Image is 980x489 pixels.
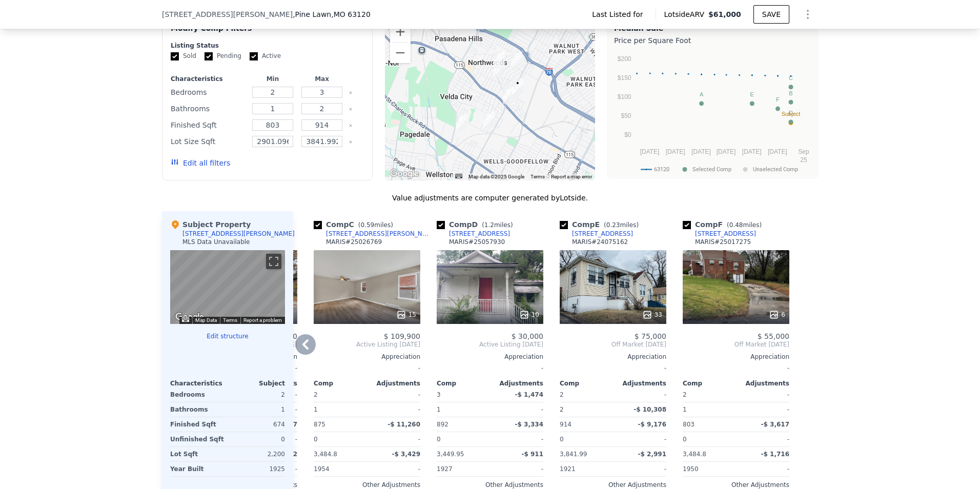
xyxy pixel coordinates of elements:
span: $ 30,000 [512,332,543,340]
div: - [738,388,789,402]
span: -$ 2,991 [638,451,666,458]
span: ( miles) [600,221,643,229]
div: 2140 Crescent Ave [483,111,495,129]
span: Active Listing [DATE] [437,340,543,349]
button: Clear [349,91,353,95]
text: 63120 [654,166,669,173]
div: 1925 [230,462,285,476]
button: Zoom out [390,43,411,63]
div: 6113 Grimshaw Ave [503,87,514,104]
div: Min [250,75,295,83]
div: Adjustments [367,379,420,388]
div: Lot Size Sqft [171,134,246,149]
a: Open this area in Google Maps (opens a new window) [387,167,421,180]
text: $200 [618,55,631,63]
div: 6527 Mount Ave [456,113,467,131]
label: Sold [171,52,196,60]
span: -$ 3,429 [392,451,420,458]
a: Report a problem [243,317,282,323]
div: MLS Data Unavailable [182,238,250,246]
button: Clear [349,140,353,144]
button: Toggle fullscreen view [266,254,281,269]
div: 1 [437,402,488,417]
span: 3,484.8 [683,451,706,458]
button: Clear [349,124,353,128]
div: MARIS # 25017275 [695,238,751,246]
span: 0 [683,436,687,443]
text: [DATE] [666,148,685,155]
div: Other Adjustments [683,481,789,489]
a: [STREET_ADDRESS] [437,230,510,238]
div: 10 [519,310,539,320]
div: - [615,388,666,402]
span: 3 [437,391,441,398]
a: Report a map error [551,174,592,179]
span: 0 [560,436,564,443]
span: -$ 1,716 [761,451,789,458]
div: Max [299,75,344,83]
div: Street View [170,250,285,324]
span: ( miles) [478,221,517,229]
text: F [776,96,780,103]
span: Last Listed for [592,9,647,19]
button: Zoom in [390,22,411,42]
div: 6859 Stratford Ave [511,51,522,69]
div: - [738,462,789,476]
span: 3,841.99 [560,451,587,458]
div: Lot Sqft [170,447,226,461]
div: Comp [314,379,367,388]
svg: A chart. [614,48,811,176]
span: 1.2 [484,221,494,229]
div: 1950 [683,462,734,476]
input: Pending [205,52,213,60]
span: -$ 9,176 [638,421,666,428]
div: - [369,388,420,402]
text: $50 [621,112,631,119]
span: 3,449.95 [437,451,464,458]
div: Adjustments [490,379,543,388]
button: Edit all filters [171,158,230,168]
div: - [615,432,666,446]
text: Subject [782,111,801,117]
div: - [738,432,789,446]
div: Comp [683,379,736,388]
span: Off Market [DATE] [560,340,666,349]
span: 0 [437,436,441,443]
span: -$ 3,334 [515,421,543,428]
span: Active Listing [DATE] [314,340,420,349]
text: $100 [618,93,631,100]
a: Open this area in Google Maps (opens a new window) [173,311,207,324]
div: Adjustments [613,379,666,388]
img: Google [387,167,421,180]
div: [STREET_ADDRESS] [449,230,510,238]
span: , Pine Lawn [293,9,371,19]
div: - [615,462,666,476]
div: Year Built [170,462,226,476]
div: Map [170,250,285,324]
text: B [789,90,792,96]
div: 1927 [437,462,488,476]
div: - [560,361,666,375]
span: Off Market [DATE] [683,340,789,349]
div: 2,200 [230,447,285,461]
div: Modify Comp Filters [171,23,364,42]
text: A [700,91,704,97]
button: Map Data [195,317,217,324]
text: C [789,75,793,81]
a: [STREET_ADDRESS] [683,230,756,238]
div: 33 [642,310,662,320]
span: 875 [314,421,325,428]
span: -$ 10,308 [634,406,666,413]
span: 0.59 [360,221,374,229]
span: $61,000 [708,10,741,18]
div: Listing Status [171,42,364,50]
div: Price per Square Foot [614,33,811,48]
div: Comp C [314,219,397,230]
button: Keyboard shortcuts [455,174,462,178]
div: [STREET_ADDRESS][PERSON_NAME] [326,230,433,238]
div: Comp [437,379,490,388]
div: MARIS # 25057930 [449,238,505,246]
div: Unfinished Sqft [170,432,226,446]
div: Other Adjustments [560,481,666,489]
div: 6 [769,310,785,320]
